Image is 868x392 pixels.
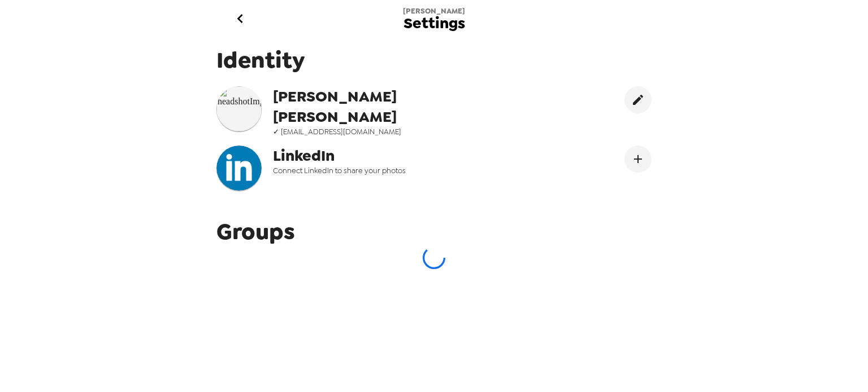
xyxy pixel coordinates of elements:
[403,6,465,16] span: [PERSON_NAME]
[273,166,501,175] span: Connect LinkedIn to share your photos
[273,127,501,136] span: ✓ [EMAIL_ADDRESS][DOMAIN_NAME]
[216,146,262,191] img: headshotImg
[273,86,501,127] span: [PERSON_NAME] [PERSON_NAME]
[273,146,501,166] span: LinkedIn
[216,217,295,246] span: Groups
[624,86,652,113] button: edit
[624,146,652,173] button: Connect LinekdIn
[216,45,652,75] span: Identity
[403,16,465,31] span: Settings
[216,86,262,131] img: headshotImg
